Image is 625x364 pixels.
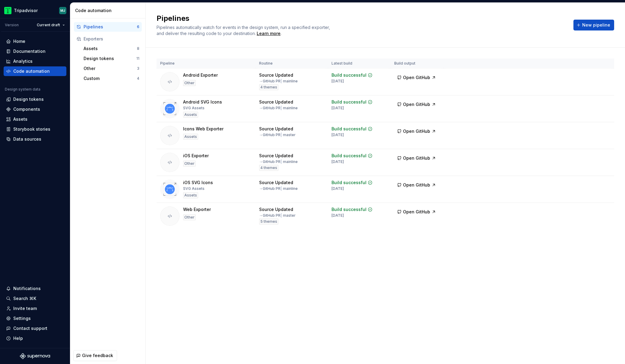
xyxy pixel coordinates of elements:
div: Icons Web Exporter [183,126,224,132]
a: Data sources [4,134,66,144]
div: Assets [84,46,137,52]
span: | [281,213,282,218]
div: [DATE] [332,186,344,191]
div: SVG Assets [183,186,205,191]
div: [DATE] [332,133,344,137]
div: Invite team [13,305,37,311]
div: [DATE] [332,79,344,84]
div: Design tokens [13,96,44,102]
button: Give feedback [73,350,117,361]
button: Open GitHub [394,153,439,164]
div: [DATE] [332,213,344,218]
a: Open GitHub [394,156,439,161]
span: Pipelines automatically watch for events in the design system, run a specified exporter, and deli... [157,25,331,36]
div: Build successful [332,206,366,212]
div: MJ [60,8,65,13]
span: 4 themes [260,85,277,90]
div: Help [13,335,23,341]
div: Assets [183,192,198,198]
div: Exporters [84,36,139,42]
div: 6 [137,24,139,29]
div: Build successful [332,180,366,186]
button: Open GitHub [394,99,439,110]
a: Open GitHub [394,183,439,188]
div: [DATE] [332,159,344,164]
div: Build successful [332,99,366,105]
div: → GitHub PR master [259,133,296,137]
div: → GitHub PR mainline [259,186,298,191]
div: Assets [13,116,27,122]
div: 3 [137,66,139,71]
div: Build successful [332,153,366,159]
div: Build successful [332,72,366,78]
button: Current draft [34,21,68,29]
a: Open GitHub [394,210,439,215]
a: Components [4,104,66,114]
span: Open GitHub [403,209,430,215]
img: 0ed0e8b8-9446-497d-bad0-376821b19aa5.png [4,7,11,14]
div: Source Updated [259,180,293,186]
span: | [281,106,282,110]
div: Code automation [13,68,50,74]
button: TripadvisorMJ [1,4,69,17]
button: Search ⌘K [4,294,66,303]
span: Open GitHub [403,182,430,188]
span: Current draft [37,23,60,27]
a: Settings [4,314,66,323]
div: iOS SVG Icons [183,180,213,186]
div: Settings [13,315,31,321]
div: iOS Exporter [183,153,209,159]
div: SVG Assets [183,106,205,110]
svg: Supernova Logo [20,353,50,359]
div: Other [183,80,196,86]
div: Documentation [13,48,46,54]
div: Design tokens [84,56,136,62]
div: Contact support [13,325,47,331]
div: Design system data [5,87,40,92]
span: | [281,186,282,191]
a: Open GitHub [394,103,439,108]
a: Documentation [4,46,66,56]
a: Assets [4,114,66,124]
a: Code automation [4,66,66,76]
div: Web Exporter [183,206,211,212]
button: Assets8 [81,44,142,53]
h2: Pipelines [157,14,566,23]
div: Search ⌘K [13,295,36,302]
div: Source Updated [259,72,293,78]
button: Help [4,334,66,343]
div: Android Exporter [183,72,218,78]
div: → GitHub PR master [259,213,296,218]
div: Source Updated [259,126,293,132]
th: Build output [391,59,444,69]
button: Other3 [81,64,142,73]
span: 4 themes [260,165,277,170]
div: Build successful [332,126,366,132]
th: Routine [255,59,328,69]
th: Latest build [328,59,391,69]
span: | [281,133,282,137]
div: Analytics [13,58,33,64]
a: Open GitHub [394,129,439,135]
div: Source Updated [259,99,293,105]
button: Pipelines6 [74,22,142,32]
div: Assets [183,134,198,140]
a: Home [4,37,66,46]
div: Components [13,106,40,112]
div: Custom [84,75,137,81]
span: | [281,79,282,83]
div: 8 [137,46,139,51]
div: Assets [183,112,198,118]
span: Open GitHub [403,155,430,161]
button: Design tokens11 [81,54,142,63]
a: Design tokens [4,94,66,104]
a: Learn more [257,30,281,37]
div: Notifications [13,286,41,292]
button: Custom4 [81,74,142,83]
div: Other [183,214,196,220]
